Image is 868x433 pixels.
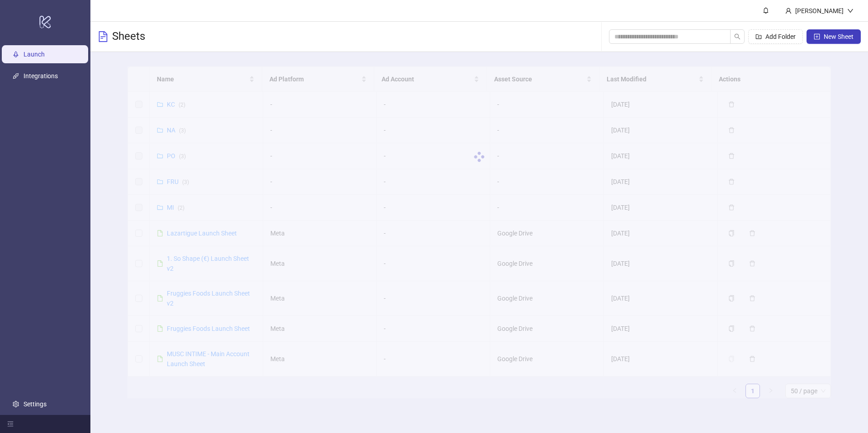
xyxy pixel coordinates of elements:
[814,33,820,40] span: plus-square
[748,29,803,44] button: Add Folder
[24,51,45,58] a: Launch
[807,29,861,44] button: New Sheet
[112,29,145,44] h3: Sheets
[7,421,14,427] span: menu-fold
[98,31,108,42] span: file-text
[785,8,792,14] span: user
[24,72,58,80] a: Integrations
[847,8,854,14] span: down
[792,6,847,16] div: [PERSON_NAME]
[734,33,741,40] span: search
[755,33,762,40] span: folder-add
[763,7,769,14] span: bell
[824,33,854,40] span: New Sheet
[24,400,47,408] a: Settings
[765,33,796,40] span: Add Folder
